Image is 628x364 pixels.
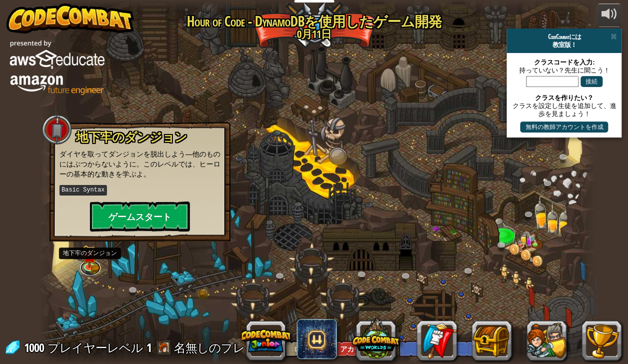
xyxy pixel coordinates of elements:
[174,339,280,355] span: 名無しのプレイヤー
[520,121,608,132] button: 無料の教師アカウントを作成
[511,32,618,40] div: CodeCombatには
[90,201,190,231] button: ゲームスタート
[512,66,617,74] div: 持っていない？先生に聞こう！
[511,40,618,48] div: 教室版！
[146,339,151,355] span: 1
[512,58,617,66] div: クラスコードを入力:
[85,253,93,259] img: portrait.png
[6,35,106,98] img: amazon_vert_lockup.png
[512,93,617,101] div: クラスを作りたい？
[581,76,603,87] button: 接続
[83,245,97,268] img: level-banner-unlock.png
[59,149,220,179] p: ダイヤを取ってダンジョンを脱出しよう—他のものにはぶつからないように。このレベルでは、ヒーローの基本的な動きを学ぶよ。
[47,339,143,356] span: プレイヤーレベル
[597,3,622,27] button: 音量を調整する
[512,101,617,117] div: クラスを設定し生徒を追加して、進歩を見ましょう！
[24,339,46,355] span: 1000
[76,128,187,145] span: 地下牢のダンジョン
[59,185,106,195] kbd: Basic Syntax
[6,3,134,33] img: CodeCombat - Learn how to code by playing a game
